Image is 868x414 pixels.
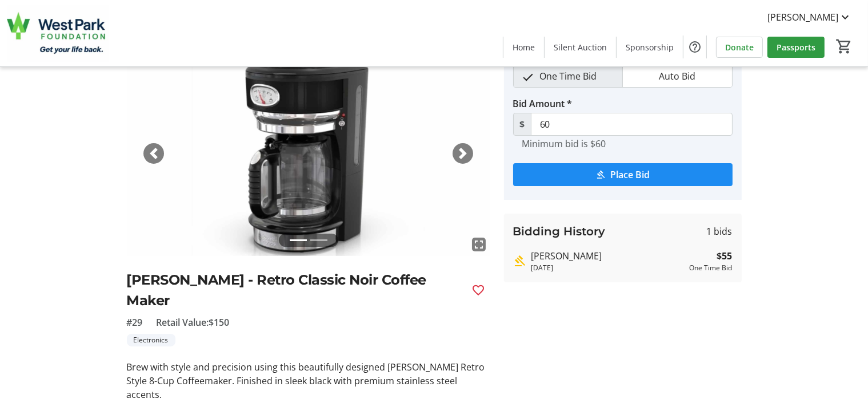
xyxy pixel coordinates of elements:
span: Home [513,41,535,53]
img: West Park Healthcare Centre Foundation's Logo [7,5,109,62]
a: Silent Auction [545,37,616,58]
img: Image [127,51,490,256]
mat-icon: fullscreen [472,238,486,251]
span: Retail Value: $150 [157,316,230,329]
label: Bid Amount * [513,97,573,111]
div: One Time Bid [690,263,733,273]
span: 1 bids [707,224,733,238]
div: [PERSON_NAME] [531,249,685,263]
h2: [PERSON_NAME] - Retro Classic Noir Coffee Maker [127,270,463,311]
a: Donate [716,37,763,58]
a: Passports [767,37,825,58]
span: Donate [725,41,754,53]
button: Favourite [467,279,490,302]
span: Silent Auction [554,41,607,53]
tr-label-badge: Electronics [127,334,175,346]
button: [PERSON_NAME] [758,8,861,26]
span: Place Bid [610,168,650,182]
span: Passports [777,41,815,53]
strong: $55 [717,249,733,263]
tr-hint: Minimum bid is $60 [522,138,606,149]
h3: Bidding History [513,223,606,240]
span: Auto Bid [652,65,702,87]
span: #29 [127,316,143,329]
button: Help [683,36,706,58]
span: One Time Bid [533,65,603,87]
span: $ [513,113,531,136]
button: Cart [834,36,854,57]
button: Place Bid [513,163,733,186]
a: Home [503,37,544,58]
span: [PERSON_NAME] [767,10,838,24]
mat-icon: Highest bid [513,254,527,268]
span: Sponsorship [626,41,674,53]
p: Brew with style and precision using this beautifully designed [PERSON_NAME] Retro Style 8-Cup Cof... [127,360,490,401]
div: [DATE] [531,263,685,273]
a: Sponsorship [617,37,683,58]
